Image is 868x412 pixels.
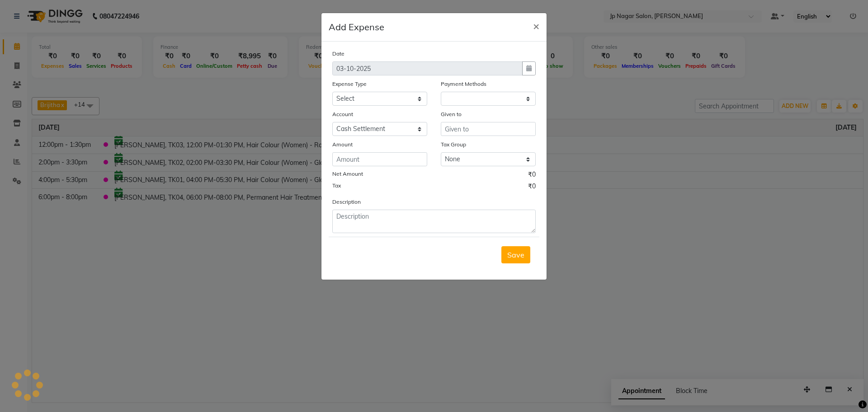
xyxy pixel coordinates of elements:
label: Account [332,110,353,118]
label: Net Amount [332,170,363,178]
span: ₹0 [528,182,536,193]
label: Expense Type [332,80,367,88]
input: Amount [332,152,427,166]
span: ₹0 [528,170,536,182]
span: × [533,19,539,33]
label: Given to [441,110,462,118]
label: Tax Group [441,140,466,149]
button: Save [501,246,530,263]
label: Description [332,198,361,206]
button: Close [526,13,547,38]
label: Payment Methods [441,80,486,88]
span: Save [507,250,524,259]
input: Given to [441,122,536,136]
label: Date [332,50,344,58]
h5: Add Expense [329,20,384,34]
label: Amount [332,140,353,149]
label: Tax [332,182,341,190]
